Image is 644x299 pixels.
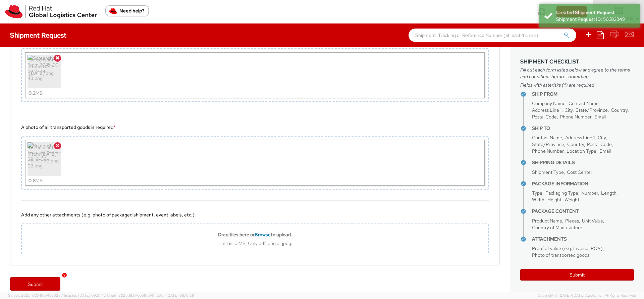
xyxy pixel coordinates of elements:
[538,293,636,298] span: Copyright © [DATE]-[DATE] Agistix Inc., All Rights Reserved
[556,9,635,16] div: Created Shipment Request
[22,240,488,246] div: Limit is 10 MB. Only pdf, png or jpeg.
[532,225,582,231] span: Country of Manufacture
[28,55,61,88] img: Screenshot From 2025-09-02 10-01-43.png
[65,293,106,298] span: master, [DATE] 09:51:42
[560,114,591,120] span: Phone Number
[532,245,603,251] span: Proof of value (e.g. Invoice, PO#)
[21,124,489,131] div: A photo of all transported goods is required
[567,141,584,147] span: Country
[409,29,576,42] input: Shipment, Tracking or Reference Number (at least 4 chars)
[532,160,634,165] h4: Shipping Details
[29,90,36,96] strong: 0.2
[10,277,60,291] a: Submit
[532,135,562,141] span: Contact Name
[532,100,566,106] span: Company Name
[547,197,561,203] span: Height
[594,114,606,120] span: Email
[105,5,149,16] button: Need help?
[520,59,634,65] h3: Shipment Checklist
[532,126,634,131] h4: Ship To
[565,135,595,141] span: Address Line 1
[582,218,603,224] span: Unit Value
[153,293,194,298] span: master, [DATE] 08:10:29
[532,141,564,147] span: State/Province
[611,107,628,113] span: Country
[587,141,612,147] span: Postal Code
[29,88,43,98] div: MB
[5,5,97,18] img: rh-logistics-00dfa346123c4ec078e1.svg
[532,92,634,97] h4: Ship From
[581,190,598,196] span: Number
[218,232,292,238] b: Drag files here or to upload.
[532,237,634,242] h4: Attachments
[532,107,561,113] span: Address Line 1
[21,211,489,218] div: Add any other attachments (e.g. photo of packaged shipment, event labels, etc.)
[10,32,66,39] h4: Shipment Request
[601,190,616,196] span: Length
[567,169,592,175] span: Cost Center
[532,252,589,258] span: Photo of transported goods
[29,178,36,184] strong: 0.8
[565,218,579,224] span: Pieces
[520,82,634,88] span: Fields with asterisks (*) are required
[567,148,596,154] span: Location Type
[545,190,578,196] span: Packaging Type
[107,293,194,298] span: Client: 2025.18.0-0e69584
[28,142,61,176] img: Screenshot From 2025-09-02 10-00-03.png
[29,176,43,185] div: MB
[532,148,563,154] span: Phone Number
[599,148,611,154] span: Email
[532,218,562,224] span: Product Name
[576,107,608,113] span: State/Province
[565,197,579,203] span: Weight
[532,181,634,186] h4: Package Information
[569,100,599,106] span: Contact Name
[532,190,542,196] span: Type
[520,66,634,80] span: Fill out each form listed below and agree to the terms and conditions before submitting
[520,269,634,281] button: Submit
[532,114,557,120] span: Postal Code
[532,197,544,203] span: Width
[556,16,635,22] div: Shipment Request ID: 56682349
[565,107,573,113] span: City
[255,232,271,238] span: Browse
[532,169,564,175] span: Shipment Type
[532,209,634,214] h4: Package Content
[598,135,606,141] span: City
[8,293,106,298] span: Server: 2025.18.0-9334b682874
